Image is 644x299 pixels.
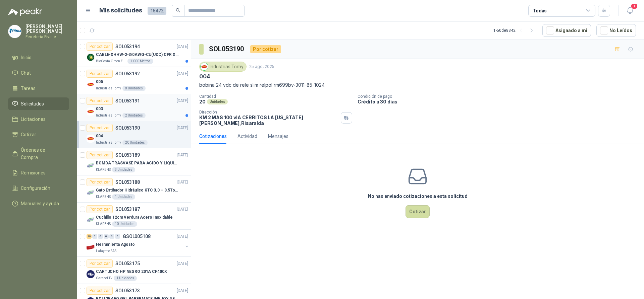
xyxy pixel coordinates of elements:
span: Tareas [21,85,36,92]
div: 1 Unidades [112,194,135,200]
a: Tareas [8,82,69,95]
p: 25 ago, 2025 [249,64,274,70]
h3: SOL053190 [209,44,245,54]
p: SOL053190 [115,126,140,130]
span: Cotizar [21,131,36,138]
p: SOL053175 [115,261,140,266]
p: 004 [96,133,103,139]
p: [DATE] [177,125,188,131]
div: 3 Unidades [112,167,135,172]
div: 10 Unidades [112,221,137,227]
p: [DATE] [177,260,188,267]
p: KM 2 MAS 100 vIA CERRITOS LA [US_STATE] [PERSON_NAME] , Risaralda [199,115,338,126]
a: Solicitudes [8,97,69,110]
p: Cuchillo 12cm Verdura Acero Inoxidable [96,214,172,221]
p: GSOL005108 [123,234,151,239]
img: Company Logo [201,63,208,70]
p: SOL053187 [115,207,140,212]
a: 10 0 0 0 0 0 GSOL005108[DATE] Company LogoHerramienta AgostoLafayette SAS [87,232,190,254]
p: CARTUCHO HP NEGRO 201A CF400X [96,269,167,275]
h3: No has enviado cotizaciones a esta solicitud [368,193,468,200]
div: Por cotizar [87,43,113,51]
div: Por cotizar [87,178,113,186]
img: Company Logo [87,135,95,143]
div: Unidades [207,99,228,104]
div: Por cotizar [250,45,281,53]
div: Por cotizar [87,287,113,295]
span: Órdenes de Compra [21,146,63,161]
p: bobina 24 vdc de rele slim relpol rm699bv-3011-85-1024 [199,81,636,89]
button: Cotizar [406,205,430,218]
p: [DATE] [177,98,188,104]
p: [DATE] [177,179,188,185]
img: Company Logo [87,107,95,116]
a: Licitaciones [8,113,69,126]
p: Crédito a 30 días [358,99,641,104]
h1: Mis solicitudes [99,6,142,15]
p: Industrias Tomy [96,113,121,118]
p: SOL053173 [115,288,140,293]
p: [DATE] [177,44,188,50]
img: Company Logo [87,162,95,170]
p: [DATE] [177,288,188,294]
div: Por cotizar [87,259,113,268]
img: Company Logo [87,216,95,224]
p: Caracol TV [96,276,112,281]
a: Por cotizarSOL053175[DATE] Company LogoCARTUCHO HP NEGRO 201A CF400XCaracol TV1 Unidades [77,257,191,284]
p: Ferreteria Fivalle [25,35,69,39]
div: 2 Unidades [122,113,146,118]
img: Company Logo [87,243,95,251]
p: CABLE-XHHW-2-3/0AWG-CU(UDC) CPR XLPE FR [96,52,179,58]
img: Company Logo [87,53,95,61]
a: Configuración [8,182,69,195]
span: Licitaciones [21,116,46,123]
div: 0 [115,234,120,239]
button: 1 [624,5,636,17]
a: Manuales y ayuda [8,197,69,210]
div: Por cotizar [87,124,113,132]
p: SOL053189 [115,153,140,157]
p: Herramienta Agosto [96,241,135,248]
p: Gato Estibador Hidráulico KTC 3.0 – 3.5Ton 1.2mt HPT [96,187,179,194]
span: Manuales y ayuda [21,200,59,207]
span: Inicio [21,54,32,61]
a: Inicio [8,51,69,64]
span: 15472 [148,7,166,15]
p: SOL053188 [115,180,140,184]
p: KLARENS [96,221,111,227]
div: Cotizaciones [199,133,227,140]
p: Industrias Tomy [96,140,121,145]
a: Chat [8,67,69,79]
a: Remisiones [8,166,69,179]
a: Por cotizarSOL053188[DATE] Company LogoGato Estibador Hidráulico KTC 3.0 – 3.5Ton 1.2mt HPTKLAREN... [77,175,191,203]
a: Por cotizarSOL053192[DATE] Company Logo005Industrias Tomy8 Unidades [77,67,191,94]
span: Configuración [21,184,50,192]
div: 1 Unidades [114,276,137,281]
div: 1.000 Metros [127,59,153,64]
div: Por cotizar [87,151,113,159]
p: 004 [199,73,210,80]
div: Por cotizar [87,97,113,105]
a: Por cotizarSOL053191[DATE] Company Logo003Industrias Tomy2 Unidades [77,94,191,121]
button: Asignado a mi [542,24,591,37]
div: Por cotizar [87,70,113,78]
p: [DATE] [177,152,188,158]
img: Company Logo [87,270,95,278]
a: Por cotizarSOL053194[DATE] Company LogoCABLE-XHHW-2-3/0AWG-CU(UDC) CPR XLPE FRBioCosta Green Ener... [77,40,191,67]
span: Chat [21,69,31,77]
div: Actividad [237,133,257,140]
p: Dirección [199,110,338,115]
button: No Leídos [596,24,636,37]
p: 003 [96,106,103,112]
span: Solicitudes [21,100,44,107]
p: [DATE] [177,233,188,240]
p: BOMBA TRASVASE PARA ACIDO Y LIQUIDOS CORROSIVO [96,160,179,166]
p: BioCosta Green Energy S.A.S [96,59,126,64]
span: search [176,8,180,13]
div: 8 Unidades [122,86,146,91]
img: Company Logo [8,25,21,38]
div: 1 - 50 de 8342 [493,25,537,36]
p: KLARENS [96,194,111,200]
div: 10 [87,234,92,239]
p: Condición de pago [358,94,641,99]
